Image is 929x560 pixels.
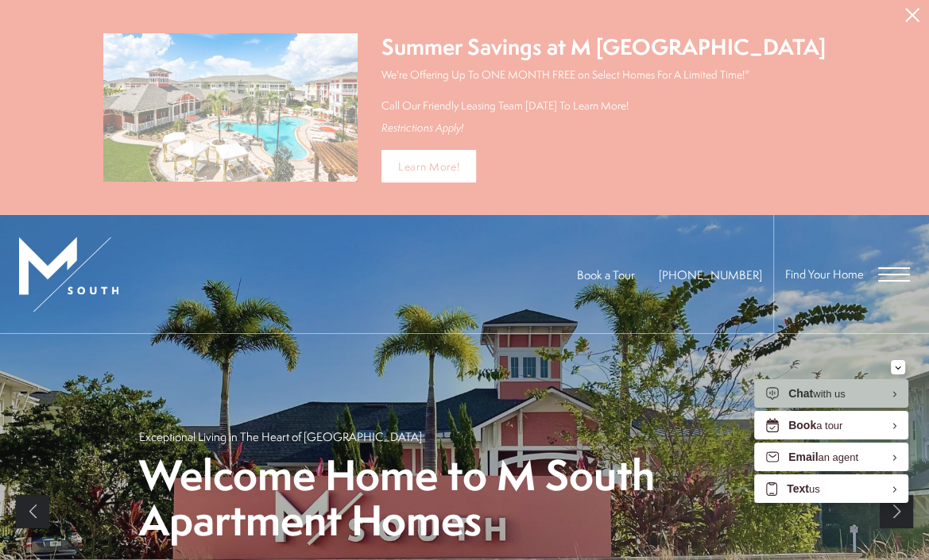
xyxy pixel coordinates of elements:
a: Next [880,495,913,528]
img: MSouth [19,237,118,312]
div: Summer Savings at M [GEOGRAPHIC_DATA] [381,32,826,63]
a: Learn More! [381,150,476,182]
p: Exceptional Living in The Heart of [GEOGRAPHIC_DATA] [139,428,422,445]
a: Book a Tour [577,267,635,283]
a: Call Us at 813-570-8014 [659,267,762,283]
button: Open Menu [878,267,910,282]
div: Restrictions Apply! [381,121,826,135]
span: [PHONE_NUMBER] [659,267,762,283]
a: Find Your Home [785,266,864,282]
p: Welcome Home to M South Apartment Homes [139,453,791,543]
p: We're Offering Up To ONE MONTH FREE on Select Homes For A Limited Time!* Call Our Friendly Leasin... [381,67,826,113]
a: Previous [16,495,49,528]
img: Summer Savings at M South Apartments [103,33,358,182]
